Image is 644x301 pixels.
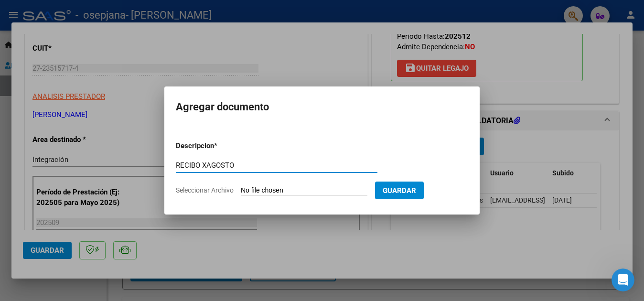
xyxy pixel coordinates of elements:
[176,98,468,116] h2: Agregar documento
[612,269,634,291] iframe: Intercom live chat
[375,182,424,199] button: Guardar
[176,140,264,151] p: Descripcion
[176,186,234,194] span: Seleccionar Archivo
[383,186,416,195] span: Guardar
